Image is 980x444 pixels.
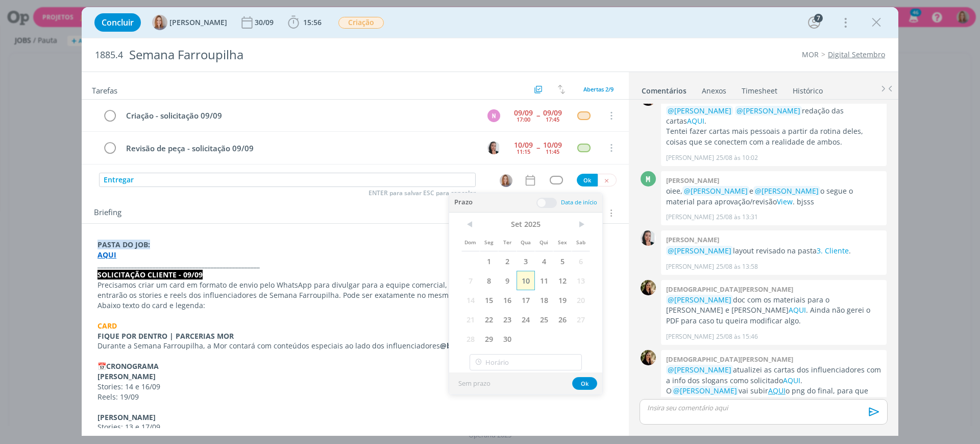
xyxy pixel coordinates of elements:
[684,186,748,196] span: @[PERSON_NAME]
[789,305,806,315] a: AQUI
[792,81,823,96] a: Histórico
[535,290,553,310] span: 18
[553,232,572,251] span: Sex
[583,85,614,93] span: Abertas 2/9
[255,19,276,26] div: 30/09
[702,86,726,96] div: Anexos
[561,198,597,206] span: Data de início
[121,142,478,155] div: Revisão de peça - solicitação 09/09
[285,14,324,31] button: 15:56
[517,149,530,154] div: 11:15
[94,206,121,220] span: Briefing
[480,251,498,271] span: 1
[828,50,885,59] a: Digital Setembro
[97,260,260,269] strong: _____________________________________________________
[97,240,150,249] strong: PASTA DO JOB:
[461,271,480,290] span: 7
[480,217,572,232] span: Set 2025
[121,109,478,122] div: Criação - solicitação 09/09
[487,142,500,154] img: C
[486,108,501,123] button: N
[572,310,590,329] span: 27
[641,280,656,295] img: C
[572,377,597,390] button: Ok
[517,310,535,329] span: 24
[97,321,117,331] strong: CARD
[97,361,613,371] p: 📅
[97,280,613,300] p: Precisamos criar um card em formato de envio pelo WhatsApp para divulgar para a equipe comercial,...
[498,271,517,290] span: 9
[498,329,517,348] span: 30
[741,81,778,96] a: Timesheet
[673,386,737,395] span: @[PERSON_NAME]
[461,290,480,310] span: 14
[102,18,134,27] span: Concluir
[97,422,613,432] p: Stories: 13 e 17/09
[440,341,508,350] strong: @boescheeaugusto
[517,290,535,310] span: 17
[666,262,714,271] p: [PERSON_NAME]
[517,271,535,290] span: 10
[517,232,535,251] span: Qua
[535,271,553,290] span: 11
[666,246,881,256] p: layout revisado na pasta .
[95,50,123,61] span: 1885.4
[768,386,786,395] a: AQUI
[577,174,598,186] button: Ok
[152,15,167,30] img: A
[641,171,656,186] div: M
[666,285,793,294] b: [DEMOGRAPHIC_DATA][PERSON_NAME]
[461,217,480,232] span: <
[498,310,517,329] span: 23
[152,15,227,30] button: A[PERSON_NAME]
[97,331,234,341] strong: FIQUE POR DENTRO | PARCERIAS MOR
[97,341,613,351] p: Durante a Semana Farroupilha, a Mor contará com conteúdos especiais ao lado dos influenciadores e...
[666,295,881,326] p: doc com os materiais para o [PERSON_NAME] e [PERSON_NAME] . Ainda não gerei o PDF para caso tu qu...
[558,85,565,94] img: arrow-down-up.svg
[572,271,590,290] span: 13
[817,246,849,255] a: 3. Cliente
[486,140,501,155] button: C
[806,14,822,31] button: 7
[106,361,159,371] strong: CRONOGRAMA
[125,42,552,67] div: Semana Farroupilha
[461,329,480,348] span: 28
[97,392,613,402] p: Reels: 19/09
[338,16,384,29] button: Criação
[783,376,800,385] a: AQUI
[498,251,517,271] span: 2
[687,116,704,126] a: AQUI
[92,83,117,96] span: Tarefas
[641,350,656,365] img: C
[480,310,498,329] span: 22
[97,382,613,392] p: Stories: 14 e 16/09
[535,232,553,251] span: Qui
[535,251,553,271] span: 4
[94,13,141,32] button: Concluir
[737,106,800,115] span: @[PERSON_NAME]
[572,290,590,310] span: 20
[480,290,498,310] span: 15
[514,109,533,116] div: 09/09
[97,250,116,260] a: AQUI
[536,112,540,119] span: --
[666,213,714,222] p: [PERSON_NAME]
[716,332,758,341] span: 25/08 às 15:46
[543,142,562,149] div: 10/09
[535,310,553,329] span: 25
[666,365,881,407] p: atualizei as cartas dos influenciadores com a info dos slogans como solicitado . O vai subir o pn...
[480,271,498,290] span: 8
[572,251,590,271] span: 6
[338,17,384,29] span: Criação
[546,116,559,122] div: 17:45
[480,232,498,251] span: Seg
[777,197,793,206] a: View
[716,262,758,271] span: 25/08 às 13:58
[517,251,535,271] span: 3
[716,153,758,162] span: 25/08 às 10:02
[553,251,572,271] span: 5
[303,17,322,27] span: 15:56
[517,116,530,122] div: 17:00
